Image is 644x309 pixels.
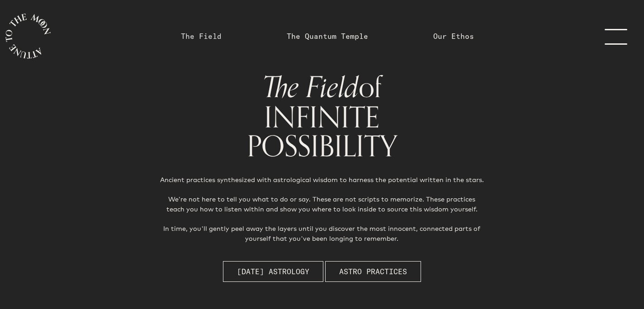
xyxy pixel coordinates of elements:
[145,72,498,160] h1: of INFINITE POSSIBILITY
[339,266,407,277] span: Astro Practices
[287,31,368,42] a: The Quantum Temple
[181,31,222,42] a: The Field
[262,64,359,112] span: The Field
[433,31,474,42] a: Our Ethos
[223,261,323,282] button: [DATE] Astrology
[160,175,484,243] p: Ancient practices synthesized with astrological wisdom to harness the potential written in the st...
[237,266,309,277] span: [DATE] Astrology
[325,261,421,282] button: Astro Practices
